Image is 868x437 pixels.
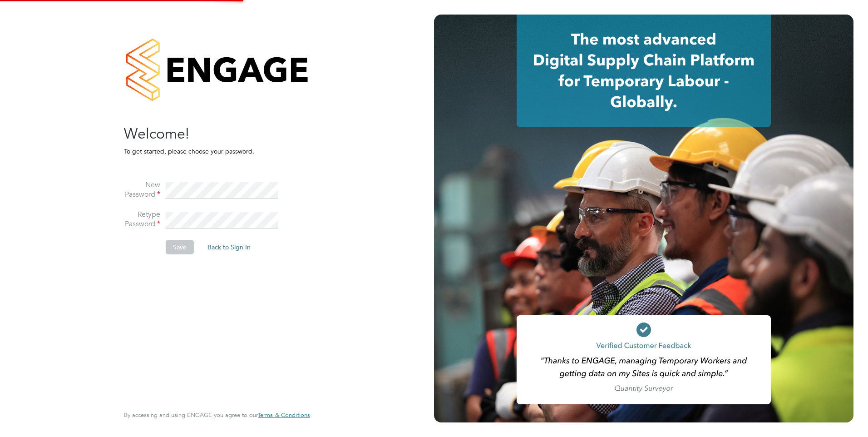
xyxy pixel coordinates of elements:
span: By accessing and using ENGAGE you agree to our [124,411,310,419]
button: Save [166,240,194,254]
label: New Password [124,180,160,199]
a: Terms & Conditions [258,412,310,419]
h2: Welcome! [124,124,301,144]
button: Back to Sign In [200,240,258,254]
p: To get started, please choose your password. [124,147,301,155]
label: Retype Password [124,210,160,229]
